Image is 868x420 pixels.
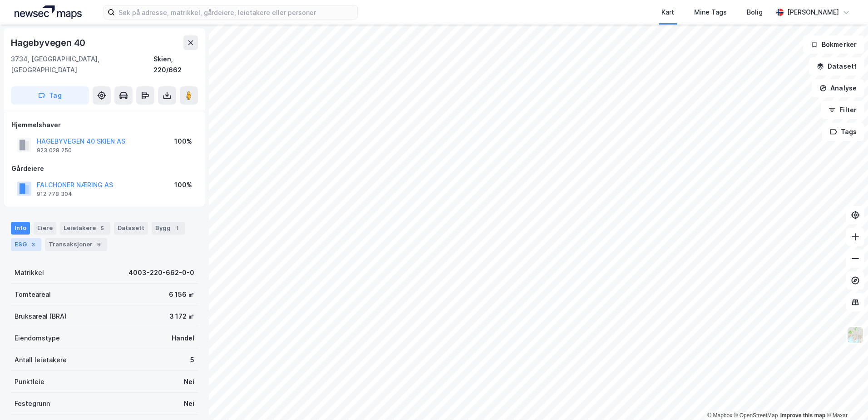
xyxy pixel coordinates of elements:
div: Mine Tags [694,7,727,18]
div: Eiere [34,222,56,235]
div: 912 778 304 [37,190,72,198]
div: Nei [184,376,194,387]
button: Bokmerker [803,35,864,54]
div: Nei [184,398,194,409]
div: Info [11,222,30,235]
div: Bolig [747,7,763,18]
div: Hagebyvegen 40 [11,35,87,50]
div: Bygg [152,222,185,235]
img: Z [847,326,864,344]
button: Filter [821,101,864,119]
div: 5 [190,355,194,365]
a: Mapbox [707,412,732,419]
div: 3734, [GEOGRAPHIC_DATA], [GEOGRAPHIC_DATA] [11,54,153,75]
div: 1 [173,224,182,233]
div: Leietakere [60,222,110,235]
div: Punktleie [15,376,44,387]
button: Tags [822,123,864,141]
div: 5 [98,224,107,233]
div: 4003-220-662-0-0 [128,267,194,278]
div: Datasett [114,222,148,235]
div: 3 [29,240,38,249]
div: Festegrunn [15,398,50,409]
div: 9 [94,240,104,249]
div: 6 156 ㎡ [169,289,194,300]
div: Kart [661,7,674,18]
div: Hjemmelshaver [11,120,197,130]
iframe: Chat Widget [823,376,868,420]
div: [PERSON_NAME] [787,7,839,18]
div: Matrikkel [15,267,44,278]
button: Tag [11,86,89,105]
div: Handel [172,333,194,344]
div: Bruksareal (BRA) [15,311,67,322]
div: 100% [174,180,192,190]
button: Analyse [812,79,864,97]
div: 923 028 250 [37,147,72,154]
div: 100% [174,136,192,147]
div: Eiendomstype [15,333,60,344]
img: logo.a4113a55bc3d86da70a041830d287a7e.svg [15,5,82,19]
div: Antall leietakere [15,355,67,365]
input: Søk på adresse, matrikkel, gårdeiere, leietakere eller personer [115,5,357,19]
div: Tomteareal [15,289,51,300]
div: ESG [11,238,41,251]
div: Gårdeiere [11,163,197,174]
div: 3 172 ㎡ [169,311,194,322]
div: Transaksjoner [45,238,107,251]
div: Skien, 220/662 [153,54,198,75]
button: Datasett [809,57,864,75]
a: Improve this map [780,412,825,419]
a: OpenStreetMap [734,412,778,419]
